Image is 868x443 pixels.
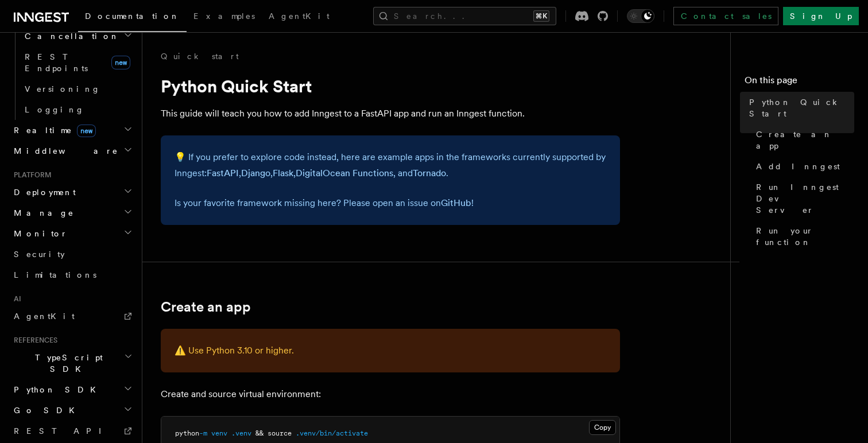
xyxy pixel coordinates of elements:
[193,11,255,21] span: Examples
[9,125,96,136] span: Realtime
[77,125,96,137] span: new
[9,421,135,441] a: REST API
[175,195,606,211] p: Is your favorite framework missing here? Please open an issue on !
[745,92,854,124] a: Python Quick Start
[25,84,100,94] span: Versioning
[207,168,239,178] a: FastAPI
[25,52,88,73] span: REST Endpoints
[187,3,262,31] a: Examples
[533,10,549,22] kbd: ⌘K
[9,352,124,375] span: TypeScript SDK
[20,79,135,99] a: Versioning
[161,106,620,122] p: This guide will teach you how to add Inngest to a FastAPI app and run an Inngest function.
[85,11,180,21] span: Documentation
[589,420,616,435] button: Copy
[9,120,135,141] button: Realtimenew
[20,26,135,46] button: Cancellation
[20,46,135,79] a: REST Endpointsnew
[751,124,854,156] a: Create an app
[9,400,135,421] button: Go SDK
[241,168,270,178] a: Django
[20,30,119,42] span: Cancellation
[441,197,471,208] a: GitHub
[9,265,135,285] a: Limitations
[175,343,606,359] p: ⚠️ Use Python 3.10 or higher.
[211,429,227,437] span: venv
[751,177,854,220] a: Run Inngest Dev Server
[9,182,135,203] button: Deployment
[783,7,859,25] a: Sign Up
[273,168,293,178] a: Flask
[268,429,292,437] span: source
[14,426,111,436] span: REST API
[262,3,336,31] a: AgentKit
[9,207,74,219] span: Manage
[175,429,199,437] span: python
[9,294,21,304] span: AI
[175,149,606,181] p: 💡 If you prefer to explore code instead, here are example apps in the frameworks currently suppor...
[756,129,854,151] span: Create an app
[14,312,75,321] span: AgentKit
[269,11,330,21] span: AgentKit
[9,306,135,327] a: AgentKit
[161,386,620,402] p: Create and source virtual environment:
[78,3,187,32] a: Documentation
[9,347,135,379] button: TypeScript SDK
[413,168,446,178] a: Tornado
[231,429,251,437] span: .venv
[9,384,103,395] span: Python SDK
[9,244,135,265] a: Security
[161,50,239,62] a: Quick start
[756,225,854,248] span: Run your function
[9,203,135,223] button: Manage
[9,170,52,180] span: Platform
[756,161,840,172] span: Add Inngest
[9,405,82,416] span: Go SDK
[20,99,135,120] a: Logging
[745,73,854,92] h4: On this page
[255,429,263,437] span: &&
[9,145,118,157] span: Middleware
[25,105,84,114] span: Logging
[751,156,854,177] a: Add Inngest
[296,429,368,437] span: .venv/bin/activate
[749,96,854,119] span: Python Quick Start
[9,379,135,400] button: Python SDK
[111,56,130,69] span: new
[9,228,68,239] span: Monitor
[751,220,854,252] a: Run your function
[161,299,251,315] a: Create an app
[9,223,135,244] button: Monitor
[673,7,778,25] a: Contact sales
[373,7,556,25] button: Search...⌘K
[199,429,207,437] span: -m
[756,181,854,216] span: Run Inngest Dev Server
[161,76,620,96] h1: Python Quick Start
[14,250,65,259] span: Security
[627,9,654,23] button: Toggle dark mode
[14,270,96,279] span: Limitations
[9,186,76,198] span: Deployment
[296,168,393,178] a: DigitalOcean Functions
[9,336,57,345] span: References
[9,141,135,161] button: Middleware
